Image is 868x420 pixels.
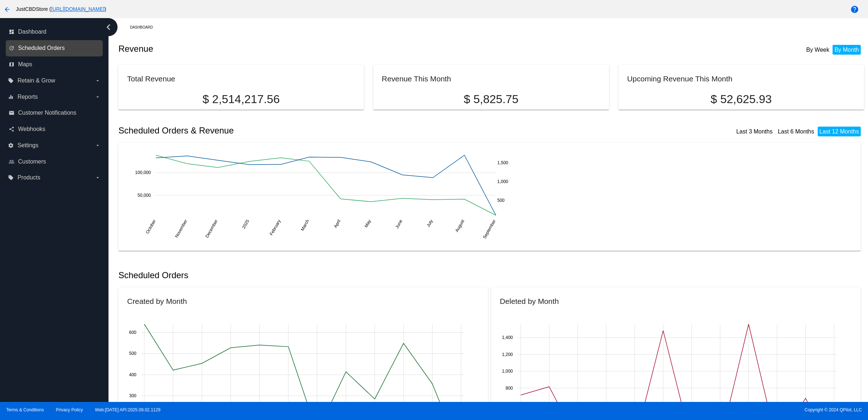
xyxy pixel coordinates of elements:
[127,297,187,305] h2: Created by Month
[18,45,65,51] span: Scheduled Orders
[118,270,491,280] h2: Scheduled Orders
[382,75,451,83] h2: Revenue This Month
[395,219,404,229] text: June
[9,26,101,38] a: dashboard Dashboard
[51,6,105,12] a: [URL][DOMAIN_NAME]
[95,407,161,412] a: Web:[DATE] API:2025.09.02.1129
[18,158,46,165] span: Customers
[204,219,219,238] text: December
[138,192,151,198] text: 50,000
[850,5,859,14] mat-icon: help
[9,61,14,67] i: map
[778,128,814,135] a: Last 6 Months
[9,45,14,51] i: update
[804,45,831,55] li: By Week
[454,219,465,233] text: August
[17,142,38,149] span: Settings
[9,107,101,119] a: email Customer Notifications
[18,29,46,35] span: Dashboard
[129,393,136,398] text: 300
[820,128,859,135] a: Last 12 Months
[127,93,355,106] p: $ 2,514,217.56
[9,159,14,165] i: people_outline
[9,126,14,132] i: share
[3,5,12,14] mat-icon: arrow_back
[497,160,508,165] text: 1,500
[497,179,508,184] text: 1,000
[103,21,114,33] i: chevron_left
[627,75,732,83] h2: Upcoming Revenue This Month
[627,93,855,106] p: $ 52,625.93
[17,77,55,84] span: Retain & Grow
[129,330,136,335] text: 600
[145,219,157,234] text: October
[18,61,32,68] span: Maps
[174,219,188,238] text: November
[9,29,14,35] i: dashboard
[8,143,14,148] i: settings
[129,372,136,377] text: 400
[9,123,101,135] a: share Webhooks
[241,219,251,229] text: 2025
[118,126,491,136] h2: Scheduled Orders & Revenue
[8,78,14,84] i: local_offer
[95,78,101,84] i: arrow_drop_down
[833,45,861,55] li: By Month
[8,175,14,181] i: local_offer
[502,335,513,340] text: 1,400
[497,198,505,203] text: 500
[8,94,14,100] i: equalizer
[127,75,175,83] h2: Total Revenue
[363,219,372,228] text: May
[18,126,45,132] span: Webhooks
[16,6,106,12] span: JustCBDStore ( )
[333,219,342,229] text: April
[502,369,513,374] text: 1,000
[129,351,136,356] text: 500
[95,94,101,100] i: arrow_drop_down
[269,219,282,236] text: February
[9,156,101,167] a: people_outline Customers
[135,170,151,175] text: 100,000
[440,407,862,412] span: Copyright © 2024 QPilot, LLC
[9,110,14,116] i: email
[130,22,159,33] a: Dashboard
[9,42,101,54] a: update Scheduled Orders
[382,93,601,106] p: $ 5,825.75
[18,110,76,116] span: Customer Notifications
[6,407,44,412] a: Terms & Conditions
[9,59,101,70] a: map Maps
[56,407,83,412] a: Privacy Policy
[502,352,513,357] text: 1,200
[17,94,38,100] span: Reports
[95,175,101,181] i: arrow_drop_down
[118,44,491,54] h2: Revenue
[17,174,40,181] span: Products
[300,219,310,232] text: March
[500,297,559,305] h2: Deleted by Month
[736,128,773,135] a: Last 3 Months
[482,219,497,239] text: September
[95,143,101,148] i: arrow_drop_down
[426,219,434,228] text: July
[506,386,513,391] text: 800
